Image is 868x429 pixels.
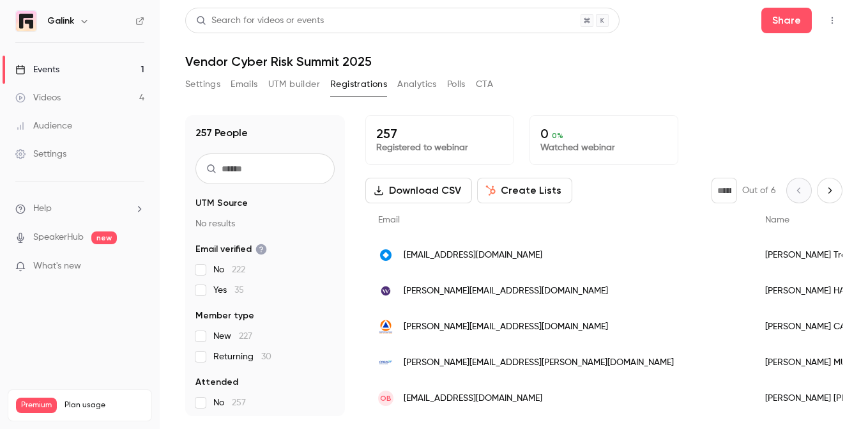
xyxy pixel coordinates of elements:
span: Yes [213,284,244,297]
span: 30 [261,352,271,361]
p: 0 [540,126,667,141]
button: Registrations [330,74,387,95]
button: Download CSV [365,178,472,203]
button: CTA [476,74,493,95]
span: [PERSON_NAME][EMAIL_ADDRESS][DOMAIN_NAME] [404,320,608,334]
img: fdjunited.com [378,247,393,263]
button: Next page [817,178,842,203]
span: Email [378,215,400,224]
span: [EMAIL_ADDRESS][DOMAIN_NAME] [404,249,542,262]
span: Member type [195,309,254,322]
h6: Galink [47,15,74,27]
button: Settings [185,74,220,95]
span: Returning [213,350,271,363]
button: Analytics [397,74,437,95]
span: 227 [239,332,252,341]
span: 35 [234,286,244,295]
span: 257 [232,398,246,407]
span: 222 [232,265,245,274]
span: Name [765,215,789,224]
button: UTM builder [268,74,320,95]
h1: 257 People [195,125,248,141]
p: Out of 6 [742,184,776,197]
div: Search for videos or events [196,14,324,27]
span: UTM Source [195,197,248,210]
img: wavestone.com [378,283,393,299]
img: cyberlift.fr [378,355,393,370]
img: protection-civile.org [378,319,393,334]
span: Premium [16,398,57,413]
h1: Vendor Cyber Risk Summit 2025 [185,54,842,69]
span: new [91,231,117,244]
span: Plan usage [65,400,144,410]
p: Watched webinar [540,141,667,154]
span: [PERSON_NAME][EMAIL_ADDRESS][DOMAIN_NAME] [404,285,608,298]
a: SpeakerHub [33,231,84,244]
span: Attended [195,376,238,389]
button: Polls [447,74,466,95]
div: Events [15,63,59,76]
span: Help [33,202,52,215]
button: Create Lists [477,178,572,203]
span: No [213,396,246,409]
span: ob [380,393,392,404]
span: 0 % [552,131,563,140]
span: [EMAIL_ADDRESS][DOMAIN_NAME] [404,392,542,405]
li: help-dropdown-opener [15,202,144,215]
p: No results [195,217,335,230]
span: New [213,330,252,343]
p: Registered to webinar [376,141,503,154]
div: Audience [15,120,72,132]
div: Videos [15,91,61,104]
span: Email verified [195,243,267,256]
span: No [213,263,245,276]
p: 257 [376,126,503,141]
button: Share [761,8,812,33]
img: Galink [16,11,36,31]
button: Emails [231,74,257,95]
span: [PERSON_NAME][EMAIL_ADDRESS][PERSON_NAME][DOMAIN_NAME] [404,356,674,370]
span: What's new [33,260,81,273]
div: Settings [15,148,66,160]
